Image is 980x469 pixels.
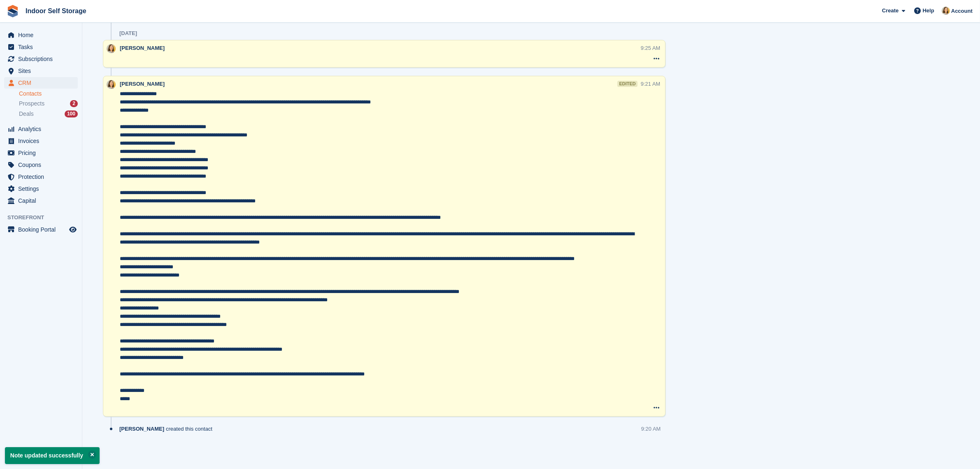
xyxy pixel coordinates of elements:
[641,80,661,88] div: 9:21 AM
[19,110,78,118] a: Deals 100
[18,171,68,183] span: Protection
[18,147,68,159] span: Pricing
[882,7,899,15] span: Create
[120,45,165,51] span: [PERSON_NAME]
[19,90,78,98] a: Contacts
[120,81,165,87] span: [PERSON_NAME]
[19,100,44,108] span: Prospects
[7,5,19,17] img: stora-icon-8386f47178a22dfd0bd8f6a31ec36ba5ce8667c1dd55bd0f319d3a0aa187defe.svg
[4,123,78,135] a: menu
[4,65,78,77] a: menu
[5,447,100,464] p: Note updated successfully
[4,159,78,171] a: menu
[4,171,78,183] a: menu
[4,29,78,41] a: menu
[4,195,78,206] a: menu
[70,100,78,107] div: 2
[19,110,34,118] span: Deals
[942,7,950,15] img: Emma Higgins
[18,195,68,206] span: Capital
[951,7,973,15] span: Account
[923,7,934,15] span: Help
[119,30,137,37] div: [DATE]
[18,183,68,195] span: Settings
[18,29,68,41] span: Home
[4,135,78,147] a: menu
[4,147,78,159] a: menu
[18,53,68,65] span: Subscriptions
[18,135,68,147] span: Invoices
[18,123,68,135] span: Analytics
[18,65,68,77] span: Sites
[107,44,116,53] img: Emma Higgins
[107,80,116,89] img: Emma Higgins
[18,224,68,235] span: Booking Portal
[4,183,78,195] a: menu
[22,4,90,18] a: Indoor Self Storage
[18,41,68,53] span: Tasks
[119,425,164,433] span: [PERSON_NAME]
[65,110,78,117] div: 100
[18,77,68,89] span: CRM
[4,77,78,89] a: menu
[641,44,661,52] div: 9:25 AM
[119,425,216,433] div: created this contact
[19,99,78,108] a: Prospects 2
[18,159,68,171] span: Coupons
[4,41,78,53] a: menu
[68,225,78,234] a: Preview store
[641,425,661,433] div: 9:20 AM
[4,224,78,235] a: menu
[617,81,637,87] div: edited
[7,213,82,222] span: Storefront
[4,53,78,65] a: menu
